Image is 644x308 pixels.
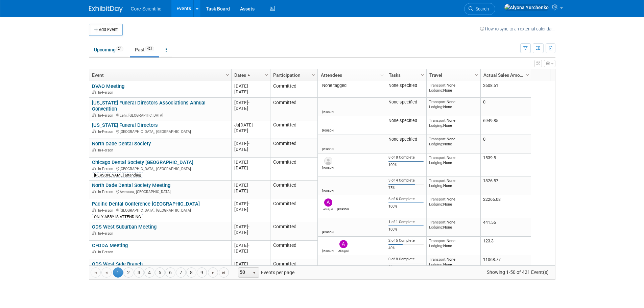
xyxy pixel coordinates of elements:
[388,197,424,202] div: 6 of 6 Complete
[270,158,317,181] td: Committed
[339,240,348,248] img: Abbigail Belshe
[130,43,159,56] a: Past421
[429,238,478,248] div: None None
[429,197,447,202] span: Transport:
[388,220,424,224] div: 1 of 1 Complete
[92,190,96,193] img: In-Person Event
[525,72,530,78] span: Column Settings
[234,122,267,128] div: Ju[DATE]
[480,153,531,176] td: 1539.5
[429,118,447,123] span: Transport:
[92,148,96,151] img: In-Person Event
[322,165,334,169] div: David Lawson
[252,270,257,276] span: select
[98,113,115,118] span: In-Person
[234,69,266,81] a: Dates
[219,267,229,278] a: Go to the last page
[234,201,267,207] div: [DATE]
[263,69,270,79] a: Column Settings
[474,72,479,78] span: Column Settings
[429,178,478,188] div: None None
[131,6,161,11] span: Core Scientific
[92,242,128,248] a: CFDDA Meeting
[264,72,269,78] span: Column Settings
[98,90,115,95] span: In-Person
[322,109,334,114] div: James Belshe
[92,231,96,235] img: In-Person Event
[221,270,226,276] span: Go to the last page
[480,81,531,98] td: 2608.51
[473,69,480,79] a: Column Settings
[270,98,317,120] td: Committed
[234,188,267,194] div: [DATE]
[483,69,527,81] a: Actual Sales Amount
[429,83,447,88] span: Transport:
[429,104,443,109] span: Lodging:
[429,88,443,93] span: Lodging:
[480,176,531,195] td: 1826.57
[429,178,447,183] span: Transport:
[234,100,267,105] div: [DATE]
[92,112,228,118] div: Lehi, [GEOGRAPHIC_DATA]
[324,120,332,128] img: Robert Dittmann
[92,83,124,89] a: DVAO Meeting
[91,267,101,278] a: Go to the first page
[248,100,249,105] span: -
[337,207,349,211] div: James Belshe
[98,190,115,194] span: In-Person
[234,207,267,212] div: [DATE]
[98,231,115,236] span: In-Person
[388,83,424,88] div: None specified
[234,248,267,254] div: [DATE]
[388,186,424,190] div: 75%
[388,118,424,123] div: None specified
[98,250,115,254] span: In-Person
[429,257,478,267] div: None None
[420,72,425,78] span: Column Settings
[429,225,443,230] span: Lodging:
[324,198,332,207] img: Abbigail Belshe
[116,46,123,51] span: 24
[234,261,267,267] div: [DATE]
[92,167,96,170] img: In-Person Event
[429,183,443,188] span: Lodging:
[429,155,447,160] span: Transport:
[93,270,98,276] span: Go to the first page
[224,69,231,79] a: Column Settings
[429,220,447,224] span: Transport:
[429,257,447,262] span: Transport:
[388,246,424,251] div: 40%
[113,267,123,278] span: 1
[248,183,249,188] span: -
[389,69,422,81] a: Tasks
[322,248,334,253] div: James Belshe
[337,248,349,253] div: Abbigail Belshe
[234,224,267,230] div: [DATE]
[429,220,478,230] div: None None
[429,123,443,128] span: Lodging:
[234,159,267,165] div: [DATE]
[92,201,200,207] a: Pacific Dental Conference [GEOGRAPHIC_DATA]
[104,270,109,276] span: Go to the previous page
[429,238,447,243] span: Transport:
[234,83,267,89] div: [DATE]
[123,267,134,278] a: 2
[234,165,267,171] div: [DATE]
[238,268,250,277] span: 50
[388,204,424,209] div: 100%
[322,146,334,151] div: James Belshe
[270,222,317,241] td: Committed
[197,267,207,278] a: 9
[324,221,332,230] img: Robert Dittmann
[270,139,317,158] td: Committed
[388,163,424,167] div: 100%
[98,148,115,152] span: In-Person
[92,214,143,219] div: ONLY ABBY IS ATTENDING
[473,6,489,11] span: Search
[248,84,249,89] span: -
[155,267,165,278] a: 5
[208,267,218,278] a: Go to the next page
[92,122,158,128] a: [US_STATE] Funeral Directors
[388,155,424,160] div: 8 of 8 Complete
[234,242,267,248] div: [DATE]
